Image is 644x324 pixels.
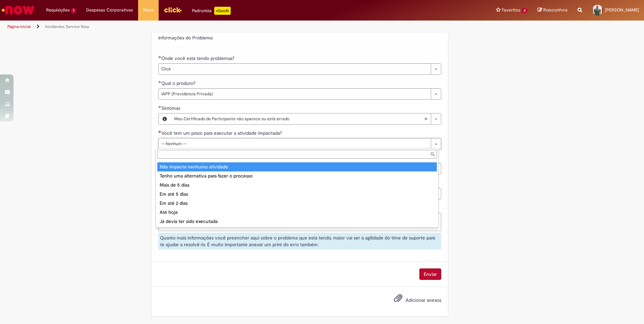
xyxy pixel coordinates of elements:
div: Até hoje [157,208,437,217]
div: Já devia ter sido executada [157,217,437,226]
div: Em até 5 dias [157,190,437,199]
div: Em até 2 dias [157,199,437,208]
div: Mais de 5 dias [157,181,437,190]
ul: Você tem um prazo para executar a atividade impactada? [156,160,438,227]
div: Tenho uma alternativa para fazer o processo [157,171,437,181]
div: Não impacta nenhuma atividade [157,162,437,171]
